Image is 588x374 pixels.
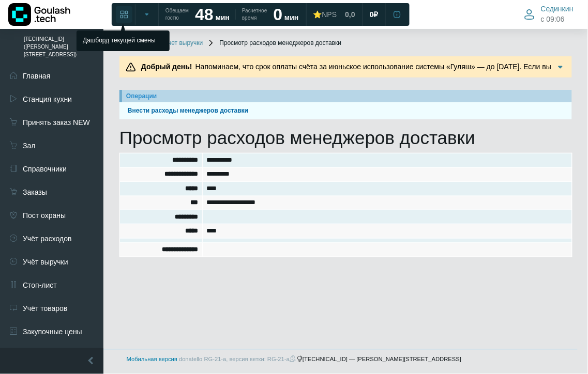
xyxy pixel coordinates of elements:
[119,127,572,149] h1: Просмотр расходов менеджеров доставки
[374,10,379,19] span: ₽
[555,62,566,72] img: Подробнее
[322,10,337,19] span: NPS
[541,14,565,25] span: c 09:06
[345,10,355,19] span: 0,0
[284,13,298,22] span: мин
[8,3,70,26] img: Логотип компании Goulash.tech
[127,356,177,362] a: Мобильная версия
[83,37,156,44] span: Дашборд текущей смены
[138,63,551,92] span: Напоминаем, что срок оплаты счёта за июньское использование системы «Гуляш» — до [DATE]. Если вы ...
[126,91,568,101] div: Операции
[313,10,337,19] div: ⭐
[152,39,203,48] a: Учет выручки
[126,62,136,72] img: Предупреждение
[216,13,230,22] span: мин
[124,106,568,116] a: Внести расходы менеджеров доставки
[207,39,341,48] span: Просмотр расходов менеджеров доставки
[242,7,267,22] span: Расчетное время
[370,10,374,19] span: 0
[179,356,297,362] span: donatello RG-21-a, версия ветки: RG-21-a
[165,7,189,22] span: Обещаем гостю
[541,4,574,13] span: Сединкин
[364,5,385,24] a: 0 ₽
[141,63,192,71] b: Добрый день!
[518,2,580,26] button: Сединкин c 09:06
[10,349,578,369] footer: [TECHNICAL_ID] — [PERSON_NAME][STREET_ADDRESS]
[274,5,283,24] strong: 0
[195,5,214,24] strong: 48
[159,5,305,24] a: Обещаем гостю 48 мин Расчетное время 0 мин
[307,5,361,24] a: ⭐NPS 0,0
